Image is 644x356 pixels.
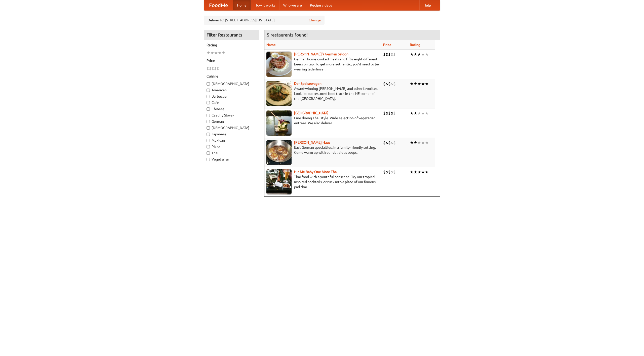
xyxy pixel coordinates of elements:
li: ★ [425,52,429,57]
label: Japanese [207,132,256,137]
h5: Price [207,58,256,63]
li: ★ [410,140,414,145]
input: Thai [207,151,210,155]
li: ★ [425,110,429,116]
li: ★ [417,52,421,57]
input: [DEMOGRAPHIC_DATA] [207,126,210,130]
li: $ [393,140,396,145]
li: $ [383,110,386,116]
li: $ [388,169,391,175]
li: $ [386,110,388,116]
li: $ [383,52,386,57]
li: $ [388,110,391,116]
li: ★ [417,110,421,116]
label: [DEMOGRAPHIC_DATA] [207,125,256,130]
li: $ [393,169,396,175]
input: Barbecue [207,95,210,98]
li: ★ [410,169,414,175]
a: Who we are [279,0,306,10]
input: Pizza [207,145,210,148]
label: German [207,119,256,124]
a: Home [233,0,251,10]
li: $ [393,110,396,116]
li: ★ [410,81,414,87]
a: FoodMe [204,0,233,10]
label: Vegetarian [207,157,256,162]
li: $ [391,81,393,87]
li: ★ [417,81,421,87]
a: Name [266,43,276,47]
li: ★ [421,110,425,116]
li: $ [383,169,386,175]
label: Mexican [207,138,256,143]
h5: Rating [207,43,256,48]
input: Chinese [207,107,210,111]
h5: Cuisine [207,74,256,79]
li: ★ [222,50,225,56]
img: esthers.jpg [266,52,292,77]
label: Chinese [207,106,256,111]
li: ★ [421,52,425,57]
input: Mexican [207,139,210,142]
input: American [207,89,210,92]
li: ★ [425,140,429,145]
a: Help [419,0,435,10]
ng-pluralize: 5 restaurants found! [267,32,308,37]
a: Price [383,43,391,47]
label: [DEMOGRAPHIC_DATA] [207,81,256,86]
li: ★ [414,81,417,87]
input: Cafe [207,101,210,104]
a: Rating [410,43,420,47]
li: ★ [421,81,425,87]
li: ★ [414,140,417,145]
p: Thai food with a youthful bar scene. Try our tropical inspired cocktails, or tuck into a plate of... [266,174,379,189]
img: kohlhaus.jpg [266,140,292,165]
li: $ [386,140,388,145]
li: $ [214,66,217,71]
li: ★ [425,81,429,87]
input: German [207,120,210,123]
li: $ [207,66,209,71]
li: $ [388,81,391,87]
li: $ [393,81,396,87]
a: [GEOGRAPHIC_DATA] [294,111,329,115]
li: $ [388,140,391,145]
label: Czech / Slovak [207,113,256,118]
li: ★ [417,169,421,175]
p: German home-cooked meals and fifty-eight different beers on tap. To get more authentic, you'd nee... [266,57,379,72]
p: Fine dining Thai-style. Wide selection of vegetarian entrées. We also deliver. [266,115,379,126]
a: Der Speisewagen [294,82,321,86]
li: $ [386,52,388,57]
input: Vegetarian [207,158,210,161]
label: Cafe [207,100,256,105]
a: [PERSON_NAME]'s German Saloon [294,52,348,56]
input: Czech / Slovak [207,114,210,117]
img: babythai.jpg [266,169,292,194]
img: satay.jpg [266,110,292,136]
li: $ [391,140,393,145]
li: ★ [207,50,210,56]
a: Hit Me Baby One More Thai [294,170,338,174]
li: ★ [210,50,214,56]
p: East German specialties, in a family-friendly setting. Come warm up with our delicious soups. [266,145,379,155]
li: $ [391,169,393,175]
li: $ [386,81,388,87]
li: ★ [414,52,417,57]
a: [PERSON_NAME] Haus [294,140,330,144]
a: Recipe videos [306,0,336,10]
li: $ [391,110,393,116]
a: How it works [251,0,279,10]
input: Japanese [207,133,210,136]
li: ★ [414,169,417,175]
li: ★ [425,169,429,175]
li: $ [393,52,396,57]
li: $ [209,66,212,71]
li: ★ [417,140,421,145]
li: ★ [410,110,414,116]
li: ★ [421,169,425,175]
li: ★ [414,110,417,116]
